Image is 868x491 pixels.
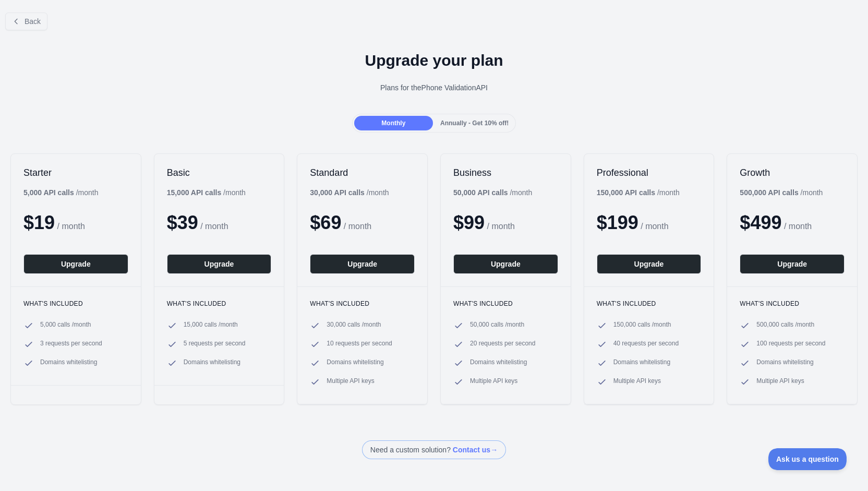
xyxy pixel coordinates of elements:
span: / month [641,222,668,231]
span: $ 199 [597,212,638,233]
button: Upgrade [453,254,558,274]
button: Upgrade [597,254,702,274]
span: $ 69 [310,212,341,233]
button: Upgrade [310,254,415,274]
span: $ 99 [453,212,485,233]
iframe: Toggle Customer Support [768,448,847,470]
span: / month [344,222,371,231]
span: / month [487,222,515,231]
